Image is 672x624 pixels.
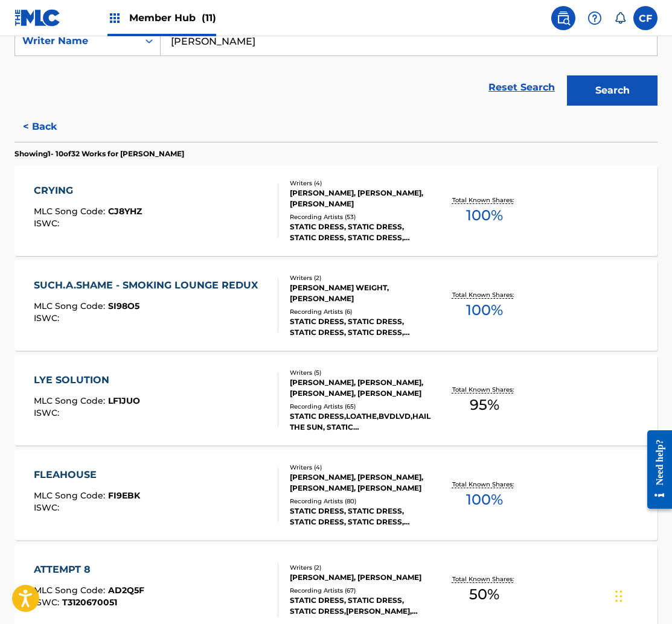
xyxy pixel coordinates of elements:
a: CRYINGMLC Song Code:CJ8YHZISWC:Writers (4)[PERSON_NAME], [PERSON_NAME], [PERSON_NAME]Recording Ar... [14,165,658,256]
div: Recording Artists ( 80 ) [290,497,431,506]
div: STATIC DRESS, STATIC DRESS, STATIC DRESS,[PERSON_NAME], STATIC DRESS, STATIC DRESS [290,595,431,617]
div: Recording Artists ( 67 ) [290,586,431,595]
div: [PERSON_NAME], [PERSON_NAME], [PERSON_NAME], [PERSON_NAME] [290,377,431,399]
span: 100 % [466,489,503,511]
p: Showing 1 - 10 of 32 Works for [PERSON_NAME] [14,148,184,159]
div: [PERSON_NAME], [PERSON_NAME] [290,572,431,583]
div: SUCH.A.SHAME - SMOKING LOUNGE REDUX [34,278,264,293]
span: FI9EBK [108,490,140,501]
button: < Back [14,112,87,142]
span: ISWC : [34,597,62,608]
img: help [587,11,602,25]
img: Top Rightsholders [107,11,122,25]
span: 100 % [466,299,503,321]
div: Recording Artists ( 65 ) [290,402,431,411]
div: Writers ( 2 ) [290,273,431,282]
a: Reset Search [482,74,561,101]
span: SI98O5 [108,301,139,311]
div: [PERSON_NAME], [PERSON_NAME], [PERSON_NAME], [PERSON_NAME] [290,472,431,494]
div: CRYING [34,183,142,198]
iframe: Chat Widget [612,566,672,624]
span: 95 % [470,394,499,416]
a: FLEAHOUSEMLC Song Code:FI9EBKISWC:Writers (4)[PERSON_NAME], [PERSON_NAME], [PERSON_NAME], [PERSON... [14,450,658,540]
span: MLC Song Code : [34,395,108,406]
span: AD2Q5F [108,585,144,596]
span: Member Hub [129,11,216,25]
span: CJ8YHZ [108,206,142,217]
form: Search Form [14,26,658,112]
div: Writers ( 2 ) [290,563,431,572]
div: User Menu [633,6,658,30]
div: Writers ( 4 ) [290,179,431,188]
a: SUCH.A.SHAME - SMOKING LOUNGE REDUXMLC Song Code:SI98O5ISWC:Writers (2)[PERSON_NAME] WEIGHT, [PER... [14,260,658,351]
div: FLEAHOUSE [34,468,140,482]
div: STATIC DRESS, STATIC DRESS, STATIC DRESS, STATIC DRESS, STATIC DRESS [290,221,431,243]
span: ISWC : [34,502,62,513]
div: STATIC DRESS, STATIC DRESS, STATIC DRESS, STATIC DRESS, STATIC DRESS [290,506,431,527]
p: Total Known Shares: [452,480,517,489]
span: 50 % [469,584,499,605]
div: Recording Artists ( 53 ) [290,212,431,221]
div: ATTEMPT 8 [34,562,144,577]
p: Total Known Shares: [452,385,517,394]
div: Writers ( 4 ) [290,463,431,472]
a: LYE SOLUTIONMLC Song Code:LF1JUOISWC:Writers (5)[PERSON_NAME], [PERSON_NAME], [PERSON_NAME], [PER... [14,355,658,445]
span: ISWC : [34,313,62,323]
span: MLC Song Code : [34,585,108,596]
span: 100 % [466,205,503,226]
span: ISWC : [34,407,62,418]
button: Search [567,75,658,106]
div: Writers ( 5 ) [290,368,431,377]
div: Notifications [614,12,626,24]
iframe: Resource Center [638,421,672,518]
span: (11) [202,12,216,24]
a: Public Search [551,6,575,30]
span: MLC Song Code : [34,301,108,311]
div: Drag [615,578,622,614]
div: [PERSON_NAME] WEIGHT, [PERSON_NAME] [290,282,431,304]
span: MLC Song Code : [34,490,108,501]
img: MLC Logo [14,9,61,27]
p: Total Known Shares: [452,290,517,299]
span: MLC Song Code : [34,206,108,217]
span: LF1JUO [108,395,140,406]
div: STATIC DRESS,LOATHE,BVDLVD,HAIL THE SUN, STATIC DRESS,LOATHE,BVDLVD,HAIL THE SUN, STATIC DRESS, S... [290,411,431,433]
img: search [556,11,571,25]
div: STATIC DRESS, STATIC DRESS, STATIC DRESS, STATIC DRESS, STATIC DRESS [290,316,431,338]
span: ISWC : [34,218,62,229]
div: Help [583,6,607,30]
p: Total Known Shares: [452,196,517,205]
div: [PERSON_NAME], [PERSON_NAME], [PERSON_NAME] [290,188,431,209]
span: T3120670051 [62,597,117,608]
p: Total Known Shares: [452,575,517,584]
div: Recording Artists ( 6 ) [290,307,431,316]
div: Writer Name [22,34,131,48]
div: LYE SOLUTION [34,373,140,387]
